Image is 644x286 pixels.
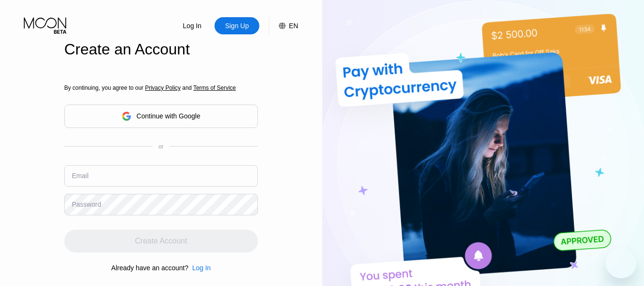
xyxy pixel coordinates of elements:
[64,41,258,58] div: Create an Account
[136,112,200,120] div: Continue with Google
[182,21,203,31] div: Log In
[145,85,181,91] span: Privacy Policy
[181,85,194,91] span: and
[158,143,164,150] div: or
[289,22,298,30] div: EN
[111,264,188,272] div: Already have an account?
[215,17,259,34] div: Sign Up
[193,85,235,91] span: Terms of Service
[192,264,211,272] div: Log In
[64,85,258,91] div: By continuing, you agree to our
[72,201,101,208] div: Password
[72,172,89,180] div: Email
[224,21,250,31] div: Sign Up
[64,105,258,128] div: Continue with Google
[188,264,211,272] div: Log In
[170,17,215,34] div: Log In
[269,17,298,34] div: EN
[606,248,636,278] iframe: Button to launch messaging window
